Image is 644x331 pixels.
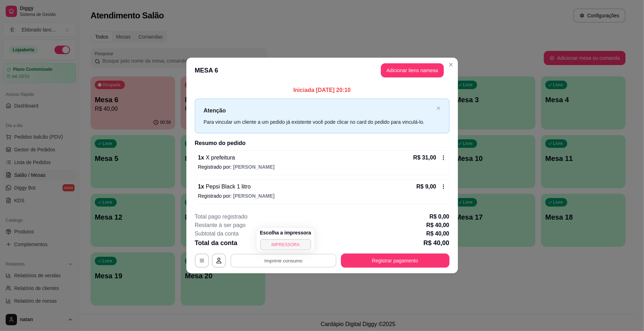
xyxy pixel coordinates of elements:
div: Para vincular um cliente a um pedido já existente você pode clicar no card do pedido para vinculá... [204,118,434,126]
button: Registrar pagamento [341,254,449,268]
p: R$ 40,00 [427,221,449,230]
p: 1 x [198,182,251,191]
p: Total pago registrado [195,213,248,221]
button: Imprimir consumo [230,254,336,267]
span: [PERSON_NAME] [233,164,274,170]
p: Registrado por: [198,192,446,199]
p: 1 x [198,153,235,162]
button: Close [445,59,457,70]
p: Total da conta [195,238,238,248]
button: IMPRESSORA [260,239,311,250]
button: Adicionar itens namesa [381,63,444,77]
button: close [436,106,441,111]
p: R$ 31,00 [413,153,436,162]
p: R$ 40,00 [423,238,449,248]
h2: Resumo do pedido [195,139,449,147]
span: X prefeitura [204,155,235,161]
p: Registrado por: [198,163,446,170]
p: R$ 0,00 [429,213,449,221]
h4: Escolha a impressora [260,229,311,236]
p: Iniciada [DATE] 20:10 [195,86,449,94]
span: close [436,106,441,110]
p: Restante à ser pago [195,221,246,230]
span: Pepsi Black 1 litro [204,184,251,190]
p: R$ 9,00 [416,182,436,191]
p: Subtotal da conta [195,230,239,238]
header: MESA 6 [186,58,458,83]
p: Atenção [204,106,434,115]
span: [PERSON_NAME] [233,193,274,199]
p: R$ 40,00 [427,230,449,238]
